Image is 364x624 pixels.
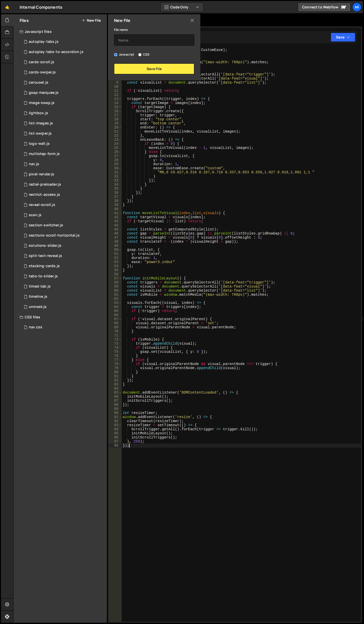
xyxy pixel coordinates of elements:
a: Connect to Webflow [298,3,351,12]
div: timed-tab.js [29,284,51,289]
div: 15229/44861.js [20,108,107,118]
div: 15229/42881.css [20,322,107,332]
input: CSS [138,53,142,56]
div: 86 [109,395,122,399]
div: 19 [109,121,122,125]
div: 48 [109,240,122,244]
div: 22 [109,134,122,138]
div: reveal-scroll.js [29,203,55,207]
div: 28 [109,158,122,162]
div: 24 [109,142,122,146]
div: 45 [109,227,122,231]
div: 49 [109,244,122,248]
div: 38 [109,199,122,203]
div: 53 [109,260,122,264]
div: 79 [109,366,122,370]
div: 56 [109,272,122,276]
div: image-swap.js [29,101,54,105]
div: 41 [109,211,122,215]
div: gsap-marquee.js [29,90,59,95]
div: autoplay-tabs.js [29,40,59,44]
div: 77 [109,358,122,362]
div: 59 [109,284,122,289]
div: 63 [109,301,122,305]
button: Code Only [161,3,203,12]
div: lightbox.js [29,111,48,115]
div: 42 [109,215,122,219]
div: 15229/43816.js [20,37,107,47]
div: 39 [109,203,122,207]
button: New File [82,18,101,22]
div: 62 [109,297,122,301]
div: tabs-to-slider.js [29,274,58,279]
div: autoplay-tabs-to-accordion.js [29,50,83,54]
div: 15229/42835.js [20,220,107,230]
div: nav.css [29,325,42,330]
div: 40 [109,207,122,211]
div: solutions-slider.js [29,243,61,248]
div: 73 [109,342,122,346]
div: 15 [109,105,122,109]
div: 50 [109,248,122,252]
div: 76 [109,354,122,358]
label: CSS [138,52,149,57]
div: 25 [109,146,122,150]
div: 69 [109,325,122,329]
div: 97 [109,439,122,444]
div: 30 [109,166,122,170]
label: File name [114,27,128,32]
div: 15229/44590.js [20,292,107,302]
div: CSS files [13,312,107,322]
div: 17 [109,113,122,117]
div: 15229/44459.js [20,77,107,88]
div: 78 [109,362,122,366]
div: 72 [109,337,122,342]
button: Save File [114,63,194,74]
div: 15229/45385.js [20,169,107,179]
div: scan.js [29,213,41,217]
div: 15229/40471.js [20,128,107,139]
div: cards-scroll.js [29,60,54,64]
h2: Files [20,18,29,23]
div: 46 [109,231,122,236]
h2: New File [114,18,130,23]
input: Name [114,34,194,46]
div: 13 [109,97,122,101]
div: 81 [109,374,122,378]
div: 18 [109,117,122,121]
div: 58 [109,280,122,284]
div: radial-preloader.js [29,182,61,187]
div: 65 [109,309,122,313]
div: cards-swiper.js [29,70,56,75]
div: 14 [109,101,122,105]
div: 66 [109,313,122,317]
div: split-text-reveal.js [29,254,62,258]
div: nav.js [29,162,39,166]
div: 11 [109,89,122,93]
div: 15229/42882.js [20,159,107,169]
div: 15229/44591.js [20,210,107,220]
div: 15229/45309.js [20,261,107,271]
div: 82 [109,378,122,382]
div: 15229/41835.js [20,281,107,292]
div: sections-scroll-horizontal.js [29,233,80,238]
div: carousel.js [29,80,48,85]
div: stacking-cards.js [29,264,60,268]
button: Save [331,33,355,42]
div: 37 [109,195,122,199]
div: 15229/45355.js [20,179,107,190]
div: 15229/45389.js [20,200,107,210]
div: 71 [109,333,122,337]
div: 60 [109,289,122,293]
div: 92 [109,419,122,423]
div: 31 [109,170,122,174]
div: restrict-access.js [29,192,60,197]
div: 94 [109,427,122,431]
div: 15229/43817.js [20,67,107,77]
div: 89 [109,407,122,411]
div: 95 [109,431,122,435]
a: 🤙 [1,1,13,13]
div: 61 [109,293,122,297]
div: 57 [109,276,122,280]
div: 84 [109,386,122,391]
